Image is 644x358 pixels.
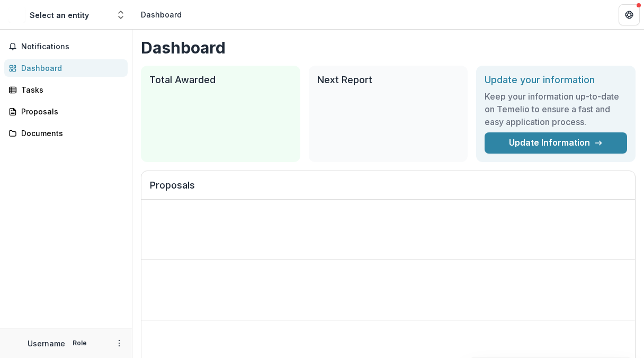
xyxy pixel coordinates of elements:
[30,10,89,21] div: Select an entity
[4,124,128,142] a: Documents
[21,106,119,117] div: Proposals
[141,9,182,20] div: Dashboard
[28,338,65,349] p: Username
[150,180,627,200] h2: Proposals
[113,337,126,350] button: More
[21,128,119,139] div: Documents
[137,7,186,22] nav: breadcrumb
[21,84,119,95] div: Tasks
[485,90,627,128] h3: Keep your information up-to-date on Temelio to ensure a fast and easy application process.
[4,38,128,55] button: Notifications
[4,81,128,99] a: Tasks
[69,338,90,348] p: Role
[21,62,119,74] div: Dashboard
[4,59,128,77] a: Dashboard
[21,42,123,51] span: Notifications
[485,132,627,154] a: Update Information
[113,4,128,25] button: Open entity switcher
[4,103,128,120] a: Proposals
[619,4,640,25] button: Get Help
[485,74,627,86] h2: Update your information
[317,74,460,86] h2: Next Report
[141,38,636,57] h1: Dashboard
[149,74,292,86] h2: Total Awarded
